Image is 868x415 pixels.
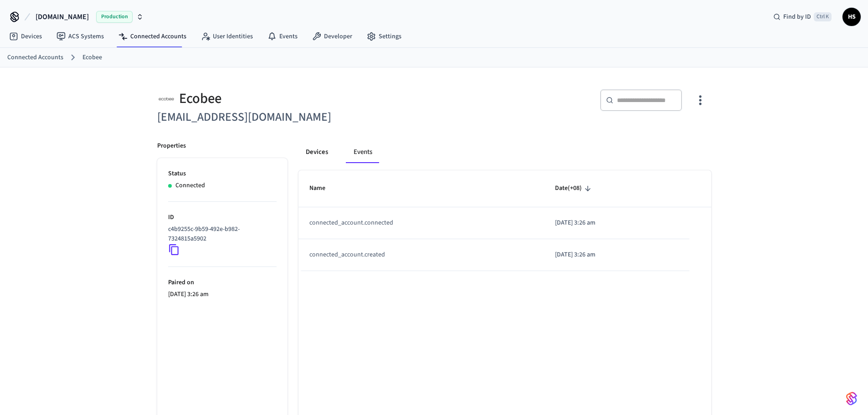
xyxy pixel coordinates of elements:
p: Connected [175,181,205,190]
p: c4b9255c-9b59-492e-b982-7324815a5902 [168,225,273,244]
span: [DOMAIN_NAME] [36,11,89,22]
a: Ecobee [82,53,102,62]
a: Devices [2,28,49,45]
a: Connected Accounts [111,28,194,45]
img: ecobee_logo_square [157,89,175,108]
span: Find by ID [783,12,811,21]
span: Name [309,181,337,195]
a: Settings [360,28,409,45]
a: Developer [305,28,360,45]
span: Date(+08) [555,181,594,195]
a: Connected Accounts [7,53,63,62]
div: Ecobee [157,89,429,108]
p: Properties [157,141,186,151]
div: Find by IDCtrl K [766,9,839,25]
h6: [EMAIL_ADDRESS][DOMAIN_NAME] [157,108,429,127]
div: connected account tabs [298,141,711,163]
span: HS [843,9,860,25]
img: SeamLogoGradient.69752ec5.svg [846,391,857,406]
button: HS [842,8,861,26]
p: Paired on [168,278,277,287]
span: Ctrl K [814,12,832,21]
td: connected_account.created [298,239,544,271]
a: ACS Systems [49,28,111,45]
p: ID [168,213,277,222]
p: [DATE] 3:26 am [555,250,678,260]
span: Production [96,11,133,23]
td: connected_account.connected [298,207,544,239]
button: Events [346,141,380,163]
table: sticky table [298,170,711,271]
button: Devices [298,141,335,163]
p: [DATE] 3:26 am [168,290,277,299]
a: User Identities [194,28,260,45]
p: Status [168,169,277,179]
p: [DATE] 3:26 am [555,218,678,228]
a: Events [260,28,305,45]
